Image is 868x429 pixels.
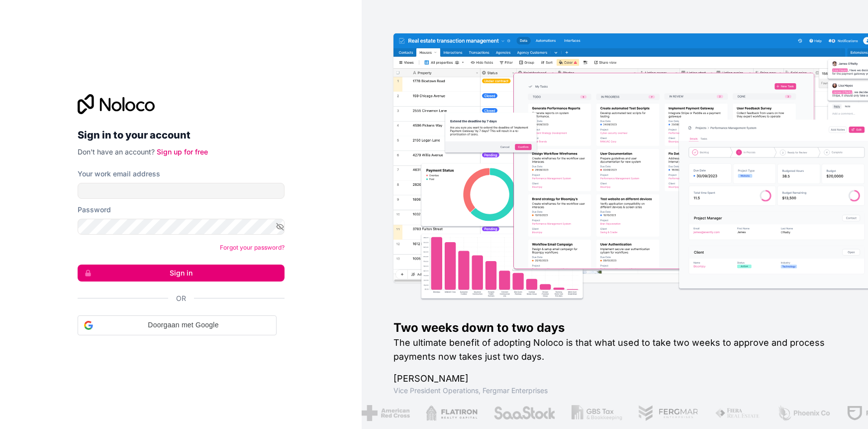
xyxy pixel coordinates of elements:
[78,169,160,179] label: Your work email address
[715,405,762,421] img: /assets/fiera-fwj2N5v4.png
[362,405,410,421] img: /assets/american-red-cross-BAupjrZR.png
[78,126,285,144] h2: Sign in to your account
[393,386,836,396] h1: Vice President Operations , Fergmar Enterprises
[78,147,155,156] span: Don't have an account?
[572,405,622,421] img: /assets/gbstax-C-GtDUiK.png
[393,372,836,386] h1: [PERSON_NAME]
[220,244,285,251] a: Forgot your password?
[78,315,277,335] div: Doorgaan met Google
[78,219,285,235] input: Password
[97,320,270,330] span: Doorgaan met Google
[777,405,831,421] img: /assets/phoenix-BREaitsQ.png
[176,293,186,303] span: Or
[157,147,208,156] a: Sign up for free
[638,405,699,421] img: /assets/fergmar-CudnrXN5.png
[78,183,285,199] input: Email address
[493,405,556,421] img: /assets/saastock-C6Zbiodz.png
[426,405,478,421] img: /assets/flatiron-C8eUkumj.png
[78,265,285,282] button: Sign in
[393,320,836,336] h1: Two weeks down to two days
[78,205,111,215] label: Password
[393,336,836,364] h2: The ultimate benefit of adopting Noloco is that what used to take two weeks to approve and proces...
